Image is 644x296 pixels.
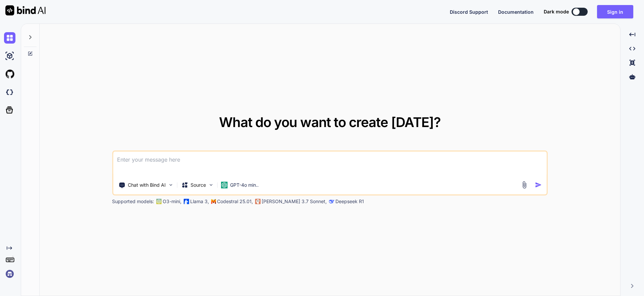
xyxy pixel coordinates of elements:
[450,9,488,15] span: Discord Support
[168,182,173,188] img: Pick Tools
[262,198,327,205] p: [PERSON_NAME] 3.7 Sonnet,
[498,8,534,15] button: Documentation
[4,268,15,280] img: signin
[597,5,633,18] button: Sign in
[535,181,542,188] img: icon
[217,198,253,205] p: Codestral 25.01,
[221,182,227,188] img: GPT-4o mini
[255,199,260,204] img: claude
[4,68,15,80] img: githubLight
[335,198,364,205] p: Deepseek R1
[544,8,569,15] span: Dark mode
[4,86,15,98] img: darkCloudIdeIcon
[211,199,216,204] img: Mistral-AI
[191,182,206,188] p: Source
[5,5,46,15] img: Bind AI
[219,114,441,130] span: What do you want to create [DATE]?
[183,199,189,204] img: Llama2
[498,9,534,15] span: Documentation
[521,181,528,189] img: attachment
[450,8,488,15] button: Discord Support
[329,199,334,204] img: claude
[230,182,259,188] p: GPT-4o min..
[4,32,15,44] img: chat
[208,182,214,188] img: Pick Models
[4,50,15,62] img: ai-studio
[163,198,181,205] p: O3-mini,
[112,198,154,205] p: Supported models:
[128,182,166,188] p: Chat with Bind AI
[156,199,161,204] img: GPT-4
[190,198,209,205] p: Llama 3,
